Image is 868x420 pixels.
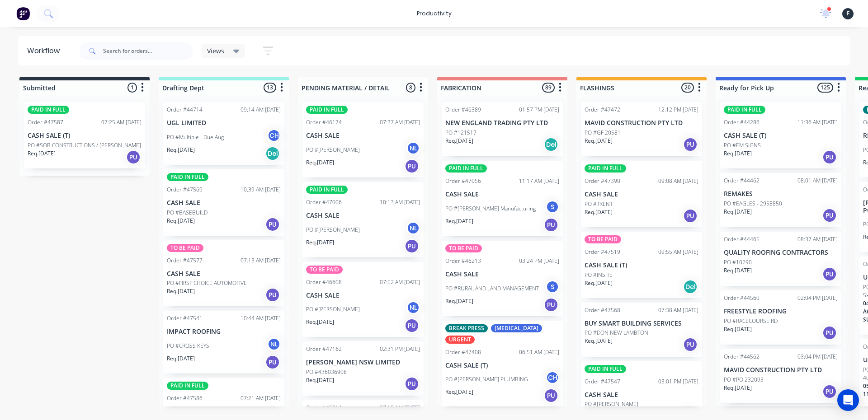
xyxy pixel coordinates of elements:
p: Req. [DATE] [585,337,613,345]
div: 07:25 AM [DATE] [101,118,142,126]
div: NL [406,301,420,314]
p: PO #EAGLES - 2958850 [724,200,782,208]
div: PAID IN FULLOrder #4705611:17 AM [DATE]CASH SALEPO #[PERSON_NAME] ManufacturingSReq.[DATE]PU [442,161,563,236]
p: Req. [DATE] [724,325,752,333]
p: Req. [DATE] [306,238,334,247]
div: Order #47541 [167,314,203,322]
p: Req. [DATE] [585,137,613,145]
p: PO #[PERSON_NAME] PLUMBING [445,375,528,383]
p: CASH SALE (T) [585,261,698,269]
div: Workflow [27,46,64,56]
p: Req. [DATE] [585,208,613,216]
div: TO BE PAIDOrder #4751909:55 AM [DATE]CASH SALE (T)PO #INSITEReq.[DATE]Del [581,232,702,298]
div: 03:01 PM [DATE] [658,378,698,386]
p: Req. [DATE] [167,355,195,363]
div: PU [405,239,419,253]
p: FREESTYLE ROOFING [724,308,838,315]
p: CASH SALE [306,132,420,140]
div: Order #47408 [445,348,481,356]
p: PO #121517 [445,129,476,137]
div: 03:04 PM [DATE] [797,353,838,361]
div: PU [265,355,280,369]
div: Order #47390 [585,177,620,185]
div: PAID IN FULLOrder #4756910:39 AM [DATE]CASH SALEPO #BASEBUILDReq.[DATE]PU [163,169,284,236]
div: PAID IN FULLOrder #4428611:36 AM [DATE]CASH SALE (T)PO #EM SIGNSReq.[DATE]PU [720,102,841,168]
span: Views [207,46,224,56]
div: 03:24 PM [DATE] [519,257,559,265]
input: Search for orders... [103,42,193,60]
div: PAID IN FULLOrder #4758707:25 AM [DATE]CASH SALE (T)PO #SOB CONSTRUCTIONS / [PERSON_NAME]Req.[DAT... [24,102,145,168]
p: Req. [DATE] [28,149,56,158]
div: Order #47006 [306,198,342,206]
p: PO #RACECOURSE RD [724,317,778,325]
p: CASH SALE (T) [724,132,838,140]
p: PO #FIRST CHOICE AUTOMOTIVE [167,279,247,287]
div: 02:04 PM [DATE] [797,294,838,302]
p: Req. [DATE] [724,384,752,392]
div: NL [406,141,420,155]
div: Order #47056 [445,177,481,185]
div: productivity [412,7,456,20]
p: Req. [DATE] [585,279,613,287]
p: IMPACT ROOFING [167,328,281,336]
div: 08:37 AM [DATE] [797,235,838,243]
div: TO BE PAIDOrder #4757707:13 AM [DATE]CASH SALEPO #FIRST CHOICE AUTOMOTIVEReq.[DATE]PU [163,240,284,307]
p: Req. [DATE] [445,388,473,396]
div: Order #45914 [306,404,342,412]
div: 09:08 AM [DATE] [658,177,698,185]
p: PO #EM SIGNS [724,141,761,149]
div: 07:13 AM [DATE] [241,257,281,265]
p: Req. [DATE] [445,137,473,145]
div: Order #44462 [724,177,759,185]
p: Req. [DATE] [445,217,473,225]
p: PO #GF 20581 [585,129,621,137]
div: CH [267,129,281,142]
div: 10:13 AM [DATE] [380,198,420,206]
div: Order #4756807:38 AM [DATE]BUY SMART BUILDING SERVICESPO #DON NEW LAMBTONReq.[DATE]PU [581,303,702,357]
p: PO #[PERSON_NAME] [306,146,360,154]
div: 01:57 PM [DATE] [519,106,559,114]
p: Req. [DATE] [306,376,334,384]
p: Req. [DATE] [724,266,752,275]
div: PU [544,298,558,312]
div: NL [267,337,281,351]
div: 10:44 AM [DATE] [241,314,281,322]
div: PU [405,318,419,333]
div: Order #4456002:04 PM [DATE]FREESTYLE ROOFINGPO #RACECOURSE RDReq.[DATE]PU [720,290,841,345]
p: Req. [DATE] [445,297,473,305]
div: PAID IN FULL [28,106,69,114]
div: PAID IN FULLOrder #4739009:08 AM [DATE]CASH SALEPO #TRENTReq.[DATE]PU [581,161,702,227]
p: MAVID CONSTRUCTION PTY LTD [585,119,698,127]
div: S [546,280,559,294]
p: Req. [DATE] [167,146,195,154]
div: Order #4446508:37 AM [DATE]QUALITY ROOFING CONTRACTORSPO #10290Req.[DATE]PU [720,232,841,286]
div: Order #44286 [724,118,759,126]
div: PU [822,150,837,164]
div: PU [265,288,280,302]
p: Req. [DATE] [724,208,752,216]
p: MAVID CONSTRUCTION PTY LTD [724,366,838,374]
p: PO #CROSS KEYS [167,342,209,350]
div: PU [822,384,837,399]
div: PAID IN FULL [445,164,487,173]
div: URGENT [445,336,475,344]
p: PO #INSITE [585,271,613,279]
p: CASH SALE [167,270,281,278]
div: PU [405,377,419,391]
p: BUY SMART BUILDING SERVICES [585,320,698,327]
div: Order #46608 [306,278,342,286]
div: PAID IN FULL [724,106,765,114]
p: PO #BASEBUILD [167,209,208,217]
div: TO BE PAID [585,235,621,243]
p: PO #[PERSON_NAME] [585,400,638,408]
div: Order #4638901:57 PM [DATE]NEW ENGLAND TRADING PTY LTDPO #121517Req.[DATE]Del [442,102,563,156]
div: Order #44714 [167,106,203,114]
div: Order #46174 [306,118,342,126]
p: Req. [DATE] [167,287,195,295]
p: CASH SALE [445,191,559,198]
div: PAID IN FULLOrder #4700610:13 AM [DATE]CASH SALEPO #[PERSON_NAME]NLReq.[DATE]PU [302,182,424,257]
p: PO #SOB CONSTRUCTIONS / [PERSON_NAME] [28,141,141,149]
div: 07:18 AM [DATE] [380,404,420,412]
div: PAID IN FULLOrder #4617407:37 AM [DATE]CASH SALEPO #[PERSON_NAME]NLReq.[DATE]PU [302,102,424,177]
div: 07:52 AM [DATE] [380,278,420,286]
